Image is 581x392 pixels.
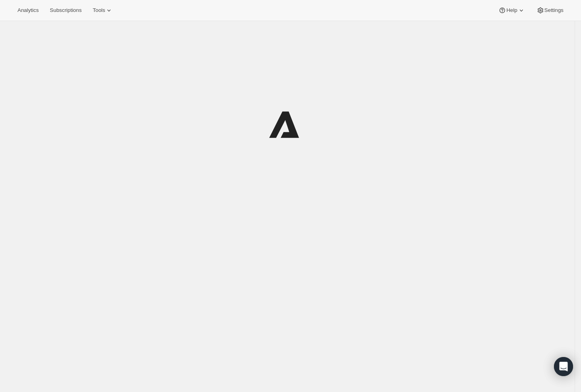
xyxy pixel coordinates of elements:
div: Open Intercom Messenger [554,357,573,376]
span: Settings [544,7,564,14]
span: Subscriptions [50,7,82,14]
button: Settings [532,5,568,16]
button: Analytics [13,5,43,16]
button: Help [494,5,530,16]
button: Tools [88,5,118,16]
span: Help [506,7,517,14]
button: Subscriptions [45,5,86,16]
span: Tools [93,7,105,14]
span: Analytics [17,7,39,14]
